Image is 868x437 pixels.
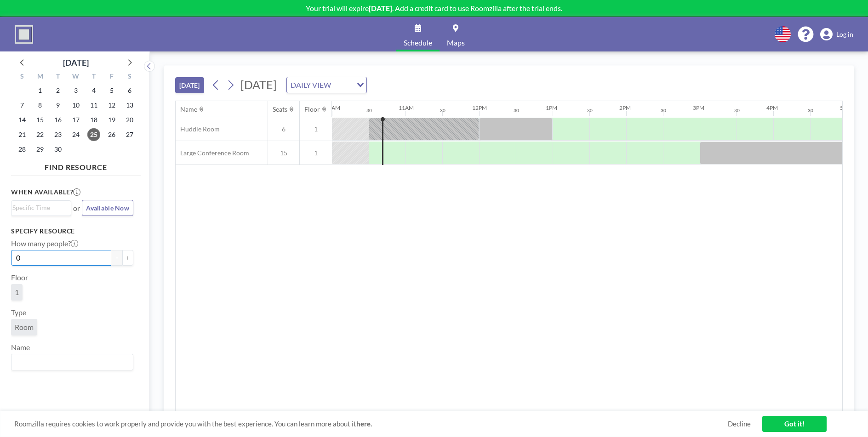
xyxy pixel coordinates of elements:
span: 1 [15,288,19,297]
h3: Specify resource [11,227,133,235]
div: Seats [273,105,287,114]
div: 30 [366,108,372,114]
span: Tuesday, September 23, 2025 [51,128,64,141]
a: Decline [728,420,751,428]
span: Monday, September 15, 2025 [34,114,46,126]
div: S [13,71,31,83]
label: How many people? [11,239,78,248]
span: [DATE] [240,78,277,91]
span: Room [15,323,34,332]
div: Search for option [11,201,71,215]
a: Got it! [762,416,827,432]
span: Friday, September 26, 2025 [105,128,118,141]
span: Saturday, September 20, 2025 [123,114,136,126]
span: 15 [268,149,299,157]
span: DAILY VIEW [289,79,333,91]
div: 5PM [840,104,851,111]
span: Monday, September 1, 2025 [34,84,46,97]
a: here. [356,420,372,428]
span: Large Conference Room [176,149,249,157]
div: W [67,71,85,83]
span: Huddle Room [176,125,220,133]
div: 30 [587,108,593,114]
div: 30 [734,108,740,114]
span: Schedule [404,39,432,46]
span: Saturday, September 13, 2025 [123,99,136,112]
span: Friday, September 19, 2025 [105,114,118,126]
button: - [111,250,122,266]
span: Wednesday, September 3, 2025 [69,84,82,97]
span: Available Now [86,204,129,212]
div: T [49,71,67,83]
span: Monday, September 22, 2025 [34,128,46,141]
input: Search for option [12,356,128,368]
span: Thursday, September 18, 2025 [87,114,100,126]
div: Search for option [11,354,133,370]
a: Maps [440,17,472,51]
button: + [122,250,133,266]
span: Sunday, September 21, 2025 [16,128,29,141]
input: Search for option [12,203,66,213]
div: 3PM [693,104,704,111]
div: 30 [808,108,813,114]
div: 11AM [399,104,414,111]
button: [DATE] [175,77,204,93]
input: Search for option [334,79,351,91]
div: Search for option [287,77,366,93]
div: F [103,71,120,83]
span: Wednesday, September 24, 2025 [69,128,82,141]
span: 1 [300,125,332,133]
span: Monday, September 29, 2025 [34,143,46,156]
span: Friday, September 12, 2025 [105,99,118,112]
div: T [85,71,103,83]
div: 12PM [472,104,487,111]
span: Saturday, September 27, 2025 [123,128,136,141]
label: Floor [11,273,28,282]
span: Tuesday, September 9, 2025 [51,99,64,112]
span: 1 [300,149,332,157]
div: 2PM [619,104,631,111]
span: Sunday, September 14, 2025 [16,114,29,126]
label: Type [11,308,26,317]
span: Tuesday, September 16, 2025 [51,114,64,126]
span: Log in [836,30,853,39]
b: [DATE] [369,4,392,12]
div: 4PM [766,104,778,111]
div: 30 [661,108,666,114]
div: 10AM [325,104,340,111]
button: Available Now [82,200,133,216]
span: Sunday, September 7, 2025 [16,99,29,112]
span: Thursday, September 11, 2025 [87,99,100,112]
img: organization-logo [15,25,33,44]
label: Name [11,343,30,352]
span: Sunday, September 28, 2025 [16,143,29,156]
span: Monday, September 8, 2025 [34,99,46,112]
span: Wednesday, September 10, 2025 [69,99,82,112]
a: Log in [820,28,853,41]
div: 30 [440,108,445,114]
div: S [120,71,138,83]
span: Roomzilla requires cookies to work properly and provide you with the best experience. You can lea... [14,420,728,428]
span: Thursday, September 25, 2025 [87,128,100,141]
div: 30 [514,108,519,114]
span: Tuesday, September 30, 2025 [51,143,64,156]
span: Saturday, September 6, 2025 [123,84,136,97]
div: M [31,71,49,83]
span: Thursday, September 4, 2025 [87,84,100,97]
div: Name [180,105,197,114]
span: or [73,204,80,213]
span: 6 [268,125,299,133]
span: Tuesday, September 2, 2025 [51,84,64,97]
div: Floor [304,105,320,114]
span: Wednesday, September 17, 2025 [69,114,82,126]
span: Friday, September 5, 2025 [105,84,118,97]
a: Schedule [396,17,440,51]
div: 1PM [546,104,557,111]
h4: FIND RESOURCE [11,159,141,172]
span: Maps [447,39,465,46]
div: [DATE] [63,56,89,69]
